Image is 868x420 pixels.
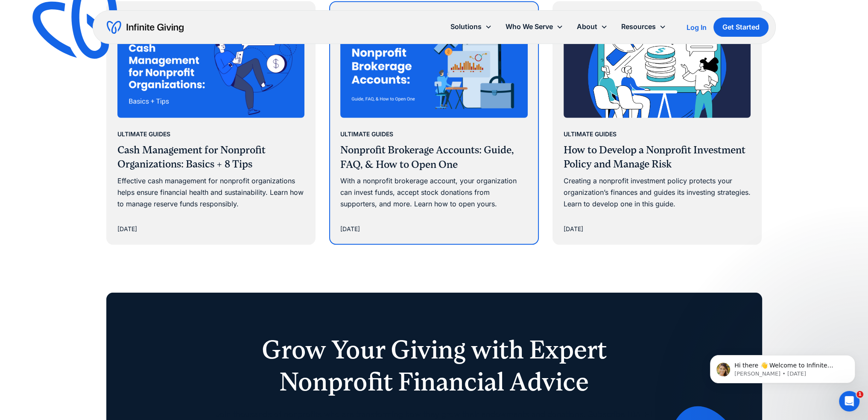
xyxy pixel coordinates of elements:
[117,143,305,172] h3: Cash Management for Nonprofit Organizations: Basics + 8 Tips
[340,224,360,234] div: [DATE]
[340,129,393,139] div: Ultimate Guides
[614,18,673,36] div: Resources
[564,143,751,172] h3: How to Develop a Nonprofit Investment Policy and Manage Risk
[330,2,538,244] a: Ultimate GuidesNonprofit Brokerage Accounts: Guide, FAQ, & How to Open OneWith a nonprofit broker...
[564,224,583,234] div: [DATE]
[340,175,528,210] div: With a nonprofit brokerage account, your organization can invest funds, accept stock donations fr...
[839,391,859,411] iframe: Intercom live chat
[687,24,707,31] div: Log In
[107,21,184,34] a: home
[621,21,656,32] div: Resources
[697,337,868,397] iframe: Intercom notifications message
[553,2,761,244] a: Ultimate GuidesHow to Develop a Nonprofit Investment Policy and Manage RiskCreating a nonprofit i...
[506,21,553,32] div: Who We Serve
[107,2,315,244] a: Ultimate GuidesCash Management for Nonprofit Organizations: Basics + 8 TipsEffective cash managem...
[216,334,653,398] h1: Grow Your Giving with Expert Nonprofit Financial Advice
[450,21,482,32] div: Solutions
[856,391,863,398] span: 1
[577,21,597,32] div: About
[117,175,305,210] div: Effective cash management for nonprofit organizations helps ensure financial health and sustainab...
[117,224,137,234] div: [DATE]
[499,18,570,36] div: Who We Serve
[564,129,617,139] div: Ultimate Guides
[713,18,769,37] a: Get Started
[117,129,170,139] div: Ultimate Guides
[444,18,499,36] div: Solutions
[570,18,614,36] div: About
[687,22,707,32] a: Log In
[564,175,751,210] div: Creating a nonprofit investment policy protects your organization’s finances and guides its inves...
[340,143,528,172] h3: Nonprofit Brokerage Accounts: Guide, FAQ, & How to Open One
